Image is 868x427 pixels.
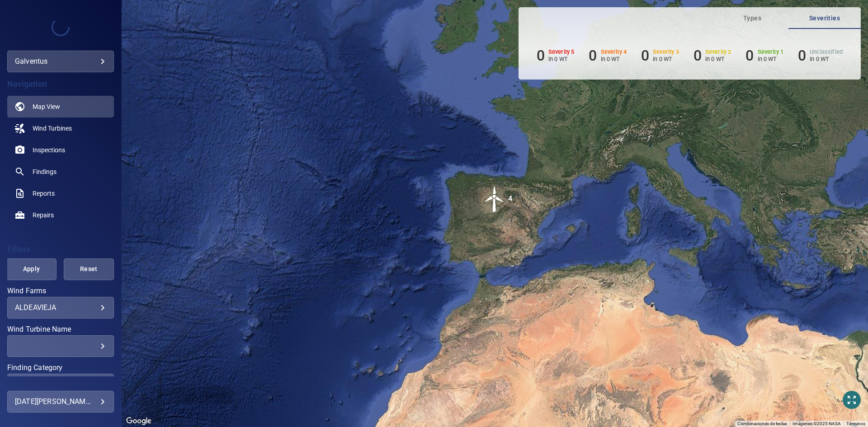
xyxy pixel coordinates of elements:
[793,421,841,426] span: Imágenes ©2025 NASA
[798,47,843,64] li: Severity Unclassified
[75,263,103,275] span: Reset
[33,102,60,111] span: Map View
[810,56,843,62] p: in 0 WT
[7,297,114,319] div: Wind Farms
[846,421,865,426] a: Términos (se abre en una nueva pestaña)
[548,56,575,62] p: in 0 WT
[15,54,106,69] div: galventus
[653,56,679,62] p: in 0 WT
[64,258,114,280] button: Reset
[7,374,114,395] div: Finding Category
[18,263,45,275] span: Apply
[124,415,154,427] img: Google
[601,49,627,55] h6: Severity 4
[589,47,597,64] h6: 0
[537,47,575,64] li: Severity 5
[7,287,114,295] label: Wind Farms
[7,204,114,226] a: repairs noActive
[548,49,575,55] h6: Severity 5
[7,80,114,89] h4: Navigation
[641,47,679,64] li: Severity 3
[33,211,54,220] span: Repairs
[7,161,114,183] a: findings noActive
[508,185,512,212] div: 4
[33,167,57,176] span: Findings
[7,183,114,204] a: reports noActive
[758,49,784,55] h6: Severity 1
[758,56,784,62] p: in 0 WT
[798,47,806,64] h6: 0
[810,49,843,55] h6: Unclassified
[33,145,65,155] span: Inspections
[537,47,545,64] h6: 0
[794,13,855,24] span: Severities
[7,364,114,371] label: Finding Category
[7,245,114,254] h4: Filters
[7,139,114,161] a: inspections noActive
[745,47,754,64] h6: 0
[124,415,154,427] a: Abre esta zona en Google Maps (se abre en una nueva ventana)
[6,258,57,280] button: Apply
[33,189,55,198] span: Reports
[7,326,114,333] label: Wind Turbine Name
[722,13,783,24] span: Types
[705,49,731,55] h6: Severity 2
[7,335,114,357] div: Wind Turbine Name
[601,56,627,62] p: in 0 WT
[745,47,783,64] li: Severity 1
[481,185,508,214] gmp-advanced-marker: 4
[693,47,702,64] h6: 0
[653,49,679,55] h6: Severity 3
[7,96,114,117] a: map active
[589,47,627,64] li: Severity 4
[33,124,72,133] span: Wind Turbines
[481,185,508,212] img: windFarmIcon.svg
[15,303,106,312] div: ALDEAVIEJA
[15,394,106,409] div: [DATE][PERSON_NAME]
[7,51,114,72] div: galventus
[693,47,731,64] li: Severity 2
[7,117,114,139] a: windturbines noActive
[737,421,787,427] button: Combinaciones de teclas
[705,56,731,62] p: in 0 WT
[641,47,649,64] h6: 0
